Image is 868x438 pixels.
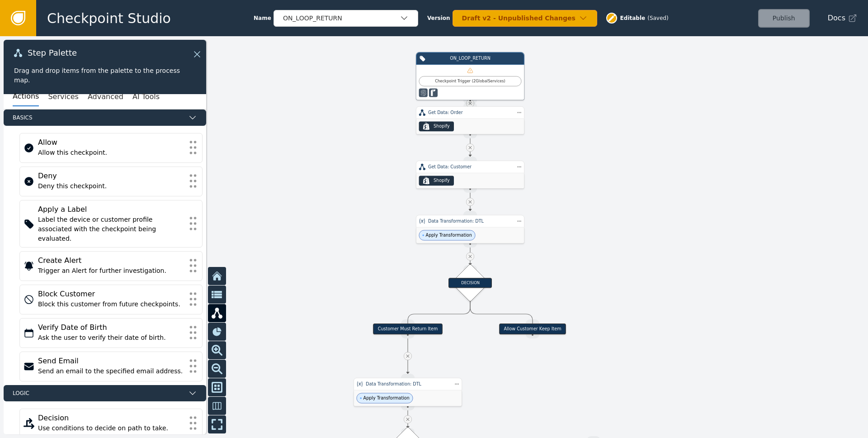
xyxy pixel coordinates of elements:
[434,177,450,184] div: Shopify
[274,10,418,27] button: ON_LOOP_RETURN
[38,137,184,148] div: Allow
[38,333,184,343] div: Ask the user to verify their date of birth.
[13,114,184,122] span: Basics
[620,14,646,22] span: Editable
[283,14,400,23] div: ON_LOOP_RETURN
[422,78,518,84] div: Checkpoint Trigger ( 2 Global Services )
[132,87,160,106] button: AI Tools
[427,14,450,22] span: Version
[13,87,39,106] button: Actions
[28,49,77,57] span: Step Palette
[88,87,123,106] button: Advanced
[428,109,512,116] div: Get Data: Order
[38,255,184,266] div: Create Alert
[499,324,566,334] div: Allow Customer Keep Item
[38,300,184,309] div: Block this customer from future checkpoints.
[647,14,668,22] div: ( Saved )
[38,322,184,333] div: Verify Date of Birth
[453,10,597,27] button: Draft v2 - Unpublished Changes
[828,13,845,24] span: Docs
[14,66,196,85] div: Drag and drop items from the palette to the process map.
[366,381,450,387] div: Data Transformation: DTL
[434,123,450,129] div: Shopify
[373,324,442,334] div: Customer Must Return Item
[363,395,410,401] span: Apply Transformation
[254,14,271,22] span: Name
[38,367,184,376] div: Send an email to the specified email address.
[38,148,184,157] div: Allow this checkpoint.
[38,215,184,243] div: Label the device or customer profile associated with the checkpoint being evaluated.
[47,8,171,29] span: Checkpoint Studio
[13,389,184,397] span: Logic
[38,266,184,276] div: Trigger an Alert for further investigation.
[38,424,184,433] div: Use conditions to decide on path to take.
[38,171,184,181] div: Deny
[428,218,512,224] div: Data Transformation: DTL
[429,55,512,62] div: ON_LOOP_RETURN
[38,289,184,300] div: Block Customer
[828,13,857,24] a: Docs
[448,278,492,288] div: DECISION
[38,356,184,367] div: Send Email
[426,232,472,238] span: Apply Transformation
[38,204,184,215] div: Apply a Label
[38,181,184,191] div: Deny this checkpoint.
[428,164,512,170] div: Get Data: Customer
[462,14,579,23] div: Draft v2 - Unpublished Changes
[38,413,184,424] div: Decision
[48,87,78,106] button: Services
